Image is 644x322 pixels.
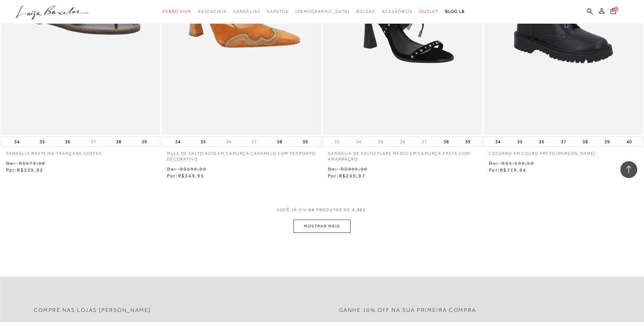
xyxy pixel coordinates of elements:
[162,9,191,14] span: Verão Viva
[614,7,618,11] span: 0
[502,160,534,166] small: R$1.199,90
[537,137,546,146] button: 36
[295,9,350,14] span: [DEMOGRAPHIC_DATA]
[114,137,123,146] button: 38
[559,137,568,146] button: 37
[328,166,337,172] small: De:
[609,7,618,17] button: 0
[275,137,284,146] button: 38
[140,137,149,146] button: 39
[602,137,612,146] button: 39
[328,173,365,178] span: Por:
[624,137,634,146] button: 40
[500,167,526,173] span: R$719,94
[198,137,208,146] button: 35
[34,307,151,314] h2: Compre nas lojas [PERSON_NAME]
[463,137,473,146] button: 39
[19,160,46,166] small: R$679,90
[489,160,498,166] small: De:
[382,5,413,18] a: categoryNavScreenReaderText
[489,167,526,173] span: Por:
[420,5,438,18] a: categoryNavScreenReaderText
[442,137,451,146] button: 38
[162,5,191,18] a: categoryNavScreenReaderText
[341,166,367,172] small: R$899,90
[515,137,525,146] button: 35
[445,9,465,14] span: BLOG LB
[12,137,22,146] button: 34
[233,9,260,14] span: Sandálias
[198,5,226,18] a: categoryNavScreenReaderText
[180,166,207,172] small: R$699,90
[332,139,342,145] button: 33
[178,173,205,178] span: R$349,95
[356,5,375,18] a: categoryNavScreenReaderText
[277,207,307,213] span: VOCê JÁ VIU
[316,207,351,213] span: PRODUTOS DE
[323,147,482,162] a: SANDÁLIA DE SALTO FLARE MÉDIO EM CAMURÇA PRETA COM AMARRAÇÃO
[420,9,438,14] span: Outlet
[167,166,176,172] small: De:
[580,137,590,146] button: 38
[356,9,375,14] span: Bolsas
[89,139,98,145] button: 37
[301,137,310,146] button: 39
[162,147,321,162] a: MULE DE SALTO ALTO EM CAMURÇA CARAMELO COM PESPONTO DECORATIVO
[398,139,407,145] button: 36
[267,9,288,14] span: Sapatos
[309,207,315,220] span: 60
[63,137,72,146] button: 36
[173,137,183,146] button: 34
[6,167,44,173] span: Por:
[6,160,16,166] small: De:
[420,139,429,145] button: 37
[17,167,43,173] span: R$339,95
[1,147,160,156] a: SANDÁLIA RASTEIRA TRANÇADA COFFEE
[339,307,476,314] h2: Ganhe 10% off na sua primeira compra
[224,139,234,145] button: 36
[382,9,413,14] span: Acessórios
[293,220,350,233] button: MOSTRAR MAIS
[376,139,385,145] button: 35
[249,139,259,145] button: 37
[484,147,643,156] a: COTURNO EM COURO PRETO [PERSON_NAME]
[354,139,363,145] button: 34
[295,5,350,18] a: noSubCategoriesText
[445,5,465,18] a: BLOG LB
[267,5,288,18] a: categoryNavScreenReaderText
[198,9,226,14] span: Essenciais
[339,173,365,178] span: R$269,97
[352,207,366,220] span: 2.321
[233,5,260,18] a: categoryNavScreenReaderText
[167,173,205,178] span: Por:
[493,137,503,146] button: 34
[38,137,47,146] button: 35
